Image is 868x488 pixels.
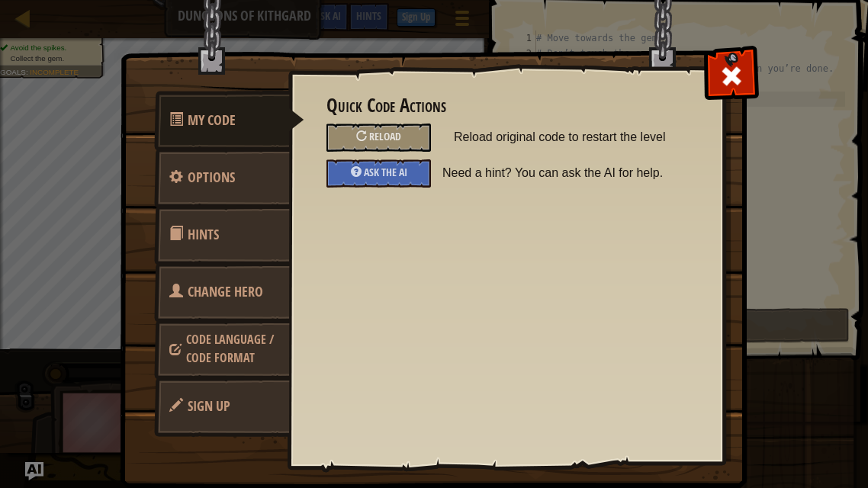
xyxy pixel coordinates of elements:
span: Hints [188,225,219,244]
div: Ask the AI [326,159,431,188]
span: Need a hint? You can ask the AI for help. [442,159,697,187]
span: Quick Code Actions [188,111,236,130]
span: Configure settings [188,168,235,187]
span: Choose hero, language [186,331,274,366]
span: Reload [369,129,401,143]
a: My Code [154,91,304,150]
h3: Quick Code Actions [326,95,686,116]
span: Save your progress. [188,396,230,416]
span: Reload original code to restart the level [454,124,686,151]
span: Ask the AI [364,165,407,179]
a: Options [154,148,290,207]
span: Choose hero, language [188,282,263,301]
div: Reload original code to restart the level [326,124,431,152]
